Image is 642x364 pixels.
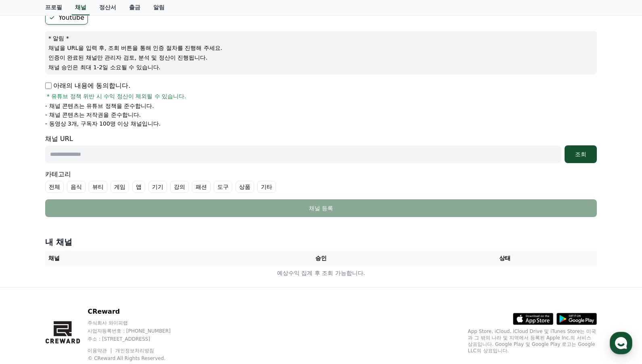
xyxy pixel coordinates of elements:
label: 기기 [148,181,167,193]
th: 승인 [229,251,413,266]
button: 조회 [565,145,597,163]
p: 사업자등록번호 : [PHONE_NUMBER] [88,328,186,334]
label: 앱 [132,181,145,193]
p: 주소 : [STREET_ADDRESS] [88,336,186,342]
button: 채널 등록 [45,199,597,217]
div: 채널 등록 [61,204,581,212]
label: 강의 [170,181,189,193]
p: © CReward All Rights Reserved. [88,355,186,362]
div: 카테고리 [45,170,597,193]
p: 인증이 완료된 채널만 관리자 검토, 분석 및 정산이 진행됩니다. [48,54,594,62]
span: * 유튜브 정책 위반 시 수익 정산이 제외될 수 있습니다. [47,92,186,100]
td: 예상수익 집계 후 조회 가능합니다. [45,266,597,281]
span: 설정 [125,267,134,274]
p: 채널을 URL을 입력 후, 조회 버튼을 통해 인증 절차를 진행해 주세요. [48,44,594,52]
p: 채널 승인은 최대 1-2일 소요될 수 있습니다. [48,63,594,71]
p: 주식회사 와이피랩 [88,320,186,326]
span: 홈 [25,267,30,274]
th: 채널 [45,251,229,266]
label: 뷰티 [89,181,107,193]
label: 상품 [236,181,254,193]
a: 설정 [104,255,155,275]
div: 조회 [568,150,594,158]
th: 상태 [413,251,597,266]
label: 게임 [110,181,129,193]
label: 음식 [67,181,85,193]
p: - 동영상 3개, 구독자 100명 이상 채널입니다. [45,120,160,128]
a: 대화 [53,255,104,275]
label: 패션 [192,181,211,193]
p: CReward [88,307,186,316]
p: App Store, iCloud, iCloud Drive 및 iTunes Store는 미국과 그 밖의 나라 및 지역에서 등록된 Apple Inc.의 서비스 상표입니다. Goo... [468,328,597,354]
label: Youtube [45,11,88,25]
p: 아래의 내용에 동의합니다. [45,81,130,91]
span: 대화 [74,268,83,274]
a: 개인정보처리방침 [115,348,154,354]
div: 채널 URL [45,134,597,163]
p: - 채널 콘텐츠는 저작권을 준수합니다. [45,111,141,119]
label: 도구 [214,181,232,193]
a: 이용약관 [88,348,113,354]
h4: 내 채널 [45,236,597,248]
label: 전체 [45,181,64,193]
label: 기타 [257,181,276,193]
a: 홈 [2,255,53,275]
p: - 채널 콘텐츠는 유튜브 정책을 준수합니다. [45,102,154,110]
